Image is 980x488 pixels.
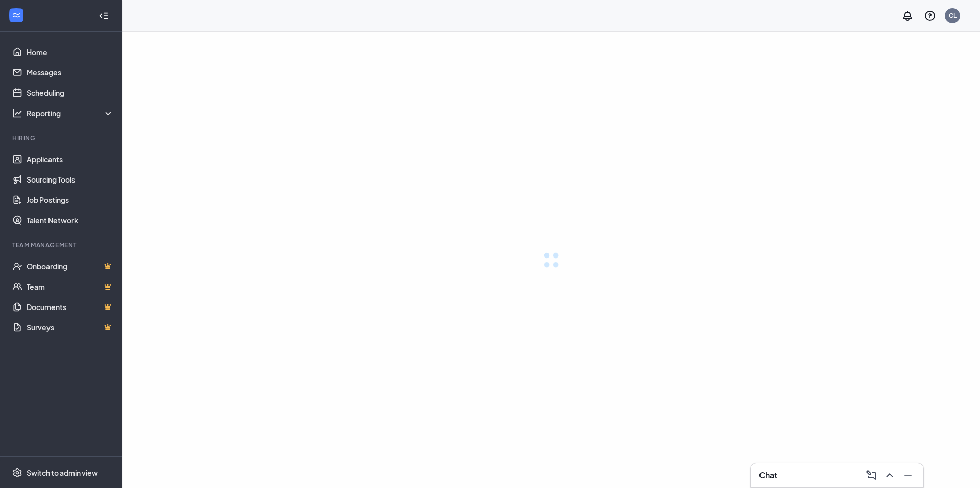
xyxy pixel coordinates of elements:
[924,10,936,22] svg: QuestionInfo
[27,190,114,210] a: Job Postings
[27,169,114,190] a: Sourcing Tools
[99,11,109,21] svg: Collapse
[27,297,114,317] a: DocumentsCrown
[27,149,114,169] a: Applicants
[901,10,914,22] svg: Notifications
[949,11,957,20] div: CL
[11,10,21,20] svg: WorkstreamLogo
[12,241,112,249] div: Team Management
[899,467,915,483] button: Minimize
[27,108,114,118] div: Reporting
[12,108,22,118] svg: Analysis
[27,42,114,62] a: Home
[862,467,878,483] button: ComposeMessage
[884,469,896,481] svg: ChevronUp
[27,468,98,478] div: Switch to admin view
[27,317,114,338] a: SurveysCrown
[27,210,114,230] a: Talent Network
[27,83,114,103] a: Scheduling
[12,468,22,478] svg: Settings
[880,467,897,483] button: ChevronUp
[865,469,877,481] svg: ComposeMessage
[759,470,777,481] h3: Chat
[27,256,114,276] a: OnboardingCrown
[27,62,114,83] a: Messages
[27,276,114,297] a: TeamCrown
[902,469,914,481] svg: Minimize
[12,134,112,142] div: Hiring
